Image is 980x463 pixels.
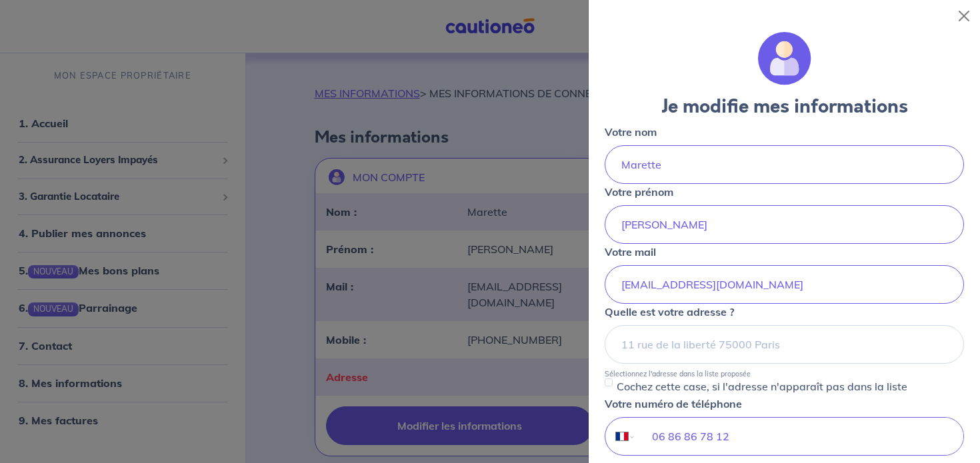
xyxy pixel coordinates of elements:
p: Votre mail [605,244,656,260]
input: John [605,205,964,244]
input: 06 34 34 34 34 [636,418,963,455]
input: Doe [605,145,964,184]
h3: Je modifie mes informations [605,96,964,119]
input: mail@mail.com [605,265,964,304]
p: Cochez cette case, si l'adresse n'apparaît pas dans la liste [617,378,907,394]
p: Votre numéro de téléphone [605,396,742,412]
img: illu_account.svg [758,32,811,85]
p: Quelle est votre adresse ? [605,304,734,320]
input: 11 rue de la liberté 75000 Paris [605,325,964,364]
p: Sélectionnez l'adresse dans la liste proposée [605,369,751,378]
p: Votre nom [605,124,657,140]
p: Votre prénom [605,184,673,200]
button: Close [953,5,975,27]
